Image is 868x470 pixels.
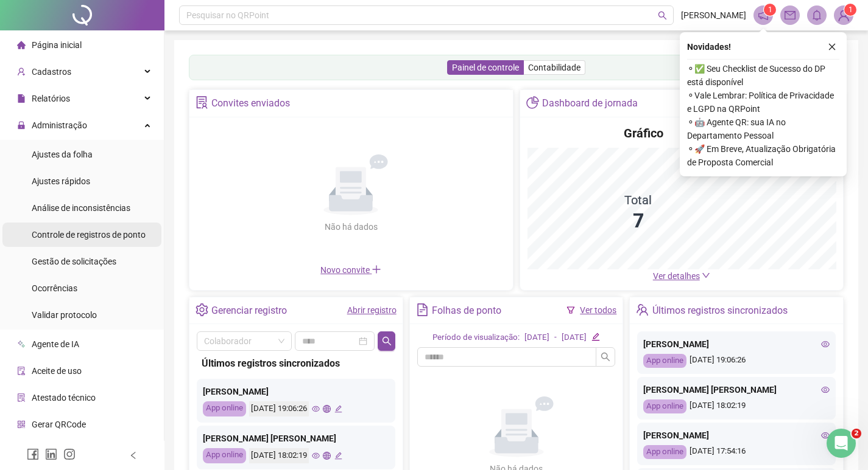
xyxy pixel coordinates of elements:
[203,448,246,463] div: App online
[249,448,309,463] div: [DATE] 18:02:19
[203,432,389,445] div: [PERSON_NAME] [PERSON_NAME]
[32,176,90,186] span: Ajustes rápidos
[643,354,830,368] div: [DATE] 19:06:26
[643,445,686,459] div: App online
[643,399,830,413] div: [DATE] 18:02:19
[334,405,342,413] span: edit
[849,5,853,14] span: 1
[17,393,26,402] span: solution
[372,264,381,274] span: plus
[320,265,381,275] span: Novo convite
[211,300,287,321] div: Gerenciar registro
[432,331,520,344] div: Período de visualização:
[32,203,130,213] span: Análise de inconsistências
[526,96,539,109] span: pie-chart
[542,93,638,114] div: Dashboard de jornada
[821,431,830,440] span: eye
[334,452,342,460] span: edit
[45,448,57,460] span: linkedin
[687,89,839,116] span: ⚬ Vale Lembrar: Política de Privacidade e LGPD na QRPoint
[811,10,822,21] span: bell
[643,354,686,368] div: App online
[32,310,97,320] span: Validar protocolo
[827,429,856,458] iframe: Intercom live chat
[643,383,830,396] div: [PERSON_NAME] [PERSON_NAME]
[636,303,649,316] span: team
[32,339,79,349] span: Agente de IA
[32,257,116,266] span: Gestão de solicitações
[834,6,853,24] img: 84569
[844,4,856,16] sup: Atualize o seu contato no menu Meus Dados
[32,94,70,103] span: Relatórios
[17,367,26,375] span: audit
[687,62,839,89] span: ⚬ ✅ Seu Checklist de Sucesso do DP está disponível
[643,429,830,442] div: [PERSON_NAME]
[702,271,710,280] span: down
[27,448,39,460] span: facebook
[580,305,616,315] a: Ver todos
[554,331,557,344] div: -
[203,385,389,398] div: [PERSON_NAME]
[432,300,501,321] div: Folhas de ponto
[32,393,96,403] span: Atestado técnico
[32,283,77,293] span: Ocorrências
[312,405,320,413] span: eye
[17,41,26,49] span: home
[653,271,700,281] span: Ver detalhes
[528,63,580,72] span: Contabilidade
[687,40,731,54] span: Novidades !
[601,352,610,362] span: search
[17,420,26,429] span: qrcode
[768,5,772,14] span: 1
[591,333,599,340] span: edit
[32,150,93,159] span: Ajustes da folha
[295,220,407,233] div: Não há dados
[821,385,830,394] span: eye
[32,420,86,429] span: Gerar QRCode
[562,331,587,344] div: [DATE]
[658,11,667,20] span: search
[17,94,26,103] span: file
[416,303,429,316] span: file-text
[323,452,331,460] span: global
[785,10,796,21] span: mail
[323,405,331,413] span: global
[203,401,246,416] div: App online
[643,445,830,459] div: [DATE] 17:54:16
[643,337,830,351] div: [PERSON_NAME]
[347,305,397,315] a: Abrir registro
[17,121,26,130] span: lock
[821,340,830,348] span: eye
[524,331,549,344] div: [DATE]
[196,303,208,316] span: setting
[566,306,575,314] span: filter
[758,10,769,21] span: notification
[828,43,836,51] span: close
[196,96,208,109] span: solution
[643,399,686,413] div: App online
[312,452,320,460] span: eye
[681,9,746,22] span: [PERSON_NAME]
[687,116,839,142] span: ⚬ 🤖 Agente QR: sua IA no Departamento Pessoal
[382,336,392,346] span: search
[32,120,87,130] span: Administração
[652,300,788,321] div: Últimos registros sincronizados
[852,429,861,438] span: 2
[624,125,663,142] h4: Gráfico
[63,448,76,460] span: instagram
[452,63,519,72] span: Painel de controle
[249,401,309,416] div: [DATE] 19:06:26
[32,366,82,376] span: Aceite de uso
[202,356,390,371] div: Últimos registros sincronizados
[32,67,71,77] span: Cadastros
[687,142,839,169] span: ⚬ 🚀 Em Breve, Atualização Obrigatória de Proposta Comercial
[32,40,82,50] span: Página inicial
[129,451,138,460] span: left
[211,93,290,114] div: Convites enviados
[764,4,776,16] sup: 1
[32,230,146,240] span: Controle de registros de ponto
[653,271,710,281] a: Ver detalhes down
[17,67,26,76] span: user-add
